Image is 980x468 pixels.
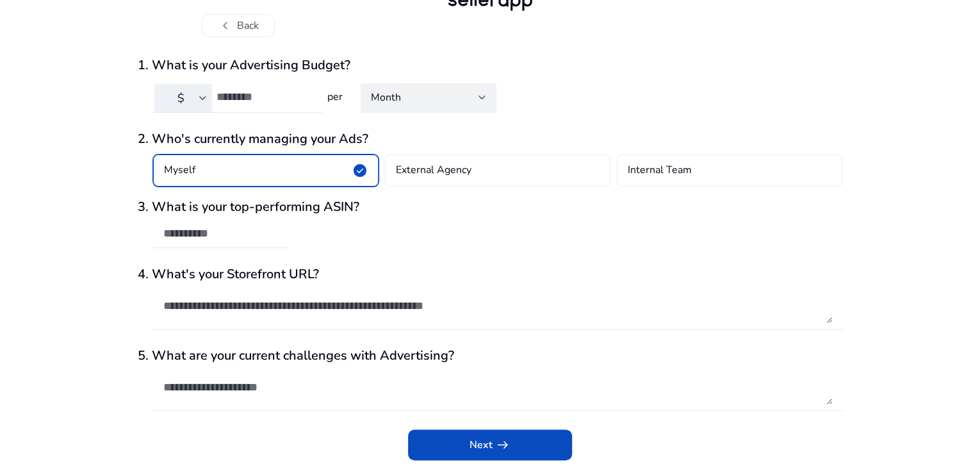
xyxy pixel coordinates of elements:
[138,348,842,364] h3: 5. What are your current challenges with Advertising?
[202,14,275,37] button: chevron_leftBack
[470,437,510,453] span: Next
[396,163,471,178] h4: External Agency
[495,437,510,453] span: arrow_right_alt
[371,90,401,104] span: Month
[138,267,842,282] h3: 4. What's your Storefront URL?
[628,163,692,178] h4: Internal Team
[352,163,368,178] span: check_circle
[138,131,842,147] h3: 2. Who's currently managing your Ads?
[138,58,842,73] h3: 1. What is your Advertising Budget?
[322,91,345,103] h4: per
[218,18,233,33] span: chevron_left
[408,430,572,460] button: Nextarrow_right_alt
[164,163,195,178] h4: Myself
[177,90,184,106] span: $
[138,199,842,215] h3: 3. What is your top-performing ASIN?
